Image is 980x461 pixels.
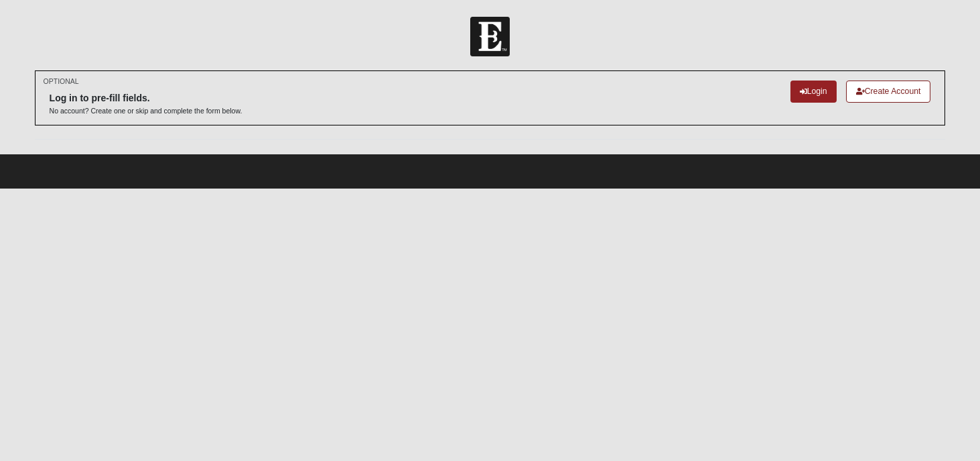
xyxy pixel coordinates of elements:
[470,17,510,56] img: Church of Eleven22 Logo
[50,93,242,104] h6: Log in to pre-fill fields.
[790,81,837,103] a: Login
[44,76,79,87] small: OPTIONAL
[846,81,931,103] a: Create Account
[50,106,242,116] p: No account? Create one or skip and complete the form below.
